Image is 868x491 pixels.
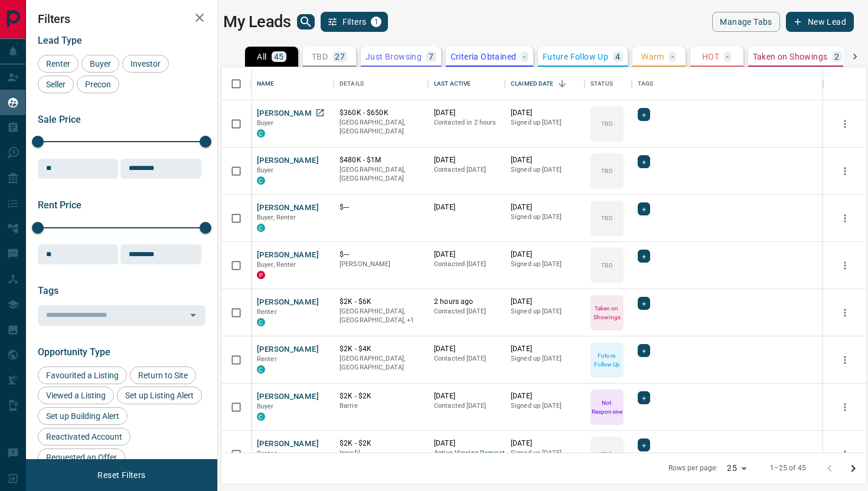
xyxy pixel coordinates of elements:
[297,14,315,30] button: search button
[638,108,650,121] div: +
[257,413,265,421] div: condos.ca
[753,53,828,61] p: Taken on Showings
[257,438,319,450] button: [PERSON_NAME]
[434,202,499,212] p: [DATE]
[668,463,718,473] p: Rows per page:
[38,35,82,46] span: Lead Type
[836,162,854,180] button: more
[642,439,646,451] span: +
[511,212,579,222] p: Signed up [DATE]
[321,12,389,32] button: Filters1
[42,59,74,68] span: Renter
[257,250,319,261] button: [PERSON_NAME]
[42,453,121,462] span: Requested an Offer
[601,261,612,270] p: TBD
[434,155,499,165] p: [DATE]
[130,366,196,384] div: Return to Site
[340,449,422,458] p: Innisfil
[257,271,265,279] div: property.ca
[340,118,422,136] p: [GEOGRAPHIC_DATA], [GEOGRAPHIC_DATA]
[722,460,750,477] div: 25
[340,297,422,307] p: $2K - $6K
[340,391,422,401] p: $2K - $2K
[38,428,130,446] div: Reactivated Account
[340,155,422,165] p: $480K - $1M
[81,55,119,73] div: Buyer
[671,53,674,61] p: -
[257,365,265,374] div: condos.ca
[702,53,719,61] p: HOT
[38,114,81,125] span: Sale Price
[257,224,265,232] div: condos.ca
[523,53,526,61] p: -
[638,297,650,310] div: +
[638,438,650,451] div: +
[511,118,579,127] p: Signed up [DATE]
[257,176,265,185] div: condos.ca
[312,53,328,61] p: TBD
[836,304,854,322] button: more
[642,156,646,168] span: +
[429,53,433,61] p: 7
[511,449,579,458] p: Signed up [DATE]
[42,411,123,421] span: Set up Building Alert
[590,67,613,100] div: Status
[335,53,345,61] p: 27
[257,308,277,316] span: Renter
[257,355,277,363] span: Renter
[257,261,296,269] span: Buyer, Renter
[836,398,854,416] button: more
[511,401,579,411] p: Signed up [DATE]
[312,105,328,120] a: Open in New Tab
[642,345,646,356] span: +
[511,202,579,212] p: [DATE]
[638,67,654,100] div: Tags
[38,407,128,425] div: Set up Building Alert
[434,67,471,100] div: Last Active
[511,438,579,449] p: [DATE]
[642,203,646,215] span: +
[122,55,169,73] div: Investor
[511,260,579,269] p: Signed up [DATE]
[642,109,646,120] span: +
[257,53,266,61] p: All
[257,119,274,127] span: Buyer
[511,307,579,316] p: Signed up [DATE]
[126,59,165,68] span: Investor
[117,387,202,404] div: Set up Listing Alert
[505,67,585,100] div: Claimed Date
[38,449,125,466] div: Requested an Offer
[366,53,422,61] p: Just Browsing
[334,67,428,100] div: Details
[257,155,319,166] button: [PERSON_NAME]
[38,285,58,296] span: Tags
[543,53,608,61] p: Future Follow Up
[340,165,422,184] p: [GEOGRAPHIC_DATA], [GEOGRAPHIC_DATA]
[836,210,854,227] button: more
[42,371,123,380] span: Favourited a Listing
[638,391,650,404] div: +
[223,12,291,31] h1: My Leads
[642,392,646,404] span: +
[257,318,265,326] div: condos.ca
[638,344,650,357] div: +
[638,155,650,168] div: +
[340,401,422,411] p: Barrie
[257,214,296,221] span: Buyer, Renter
[434,297,499,307] p: 2 hours ago
[632,67,823,100] div: Tags
[511,391,579,401] p: [DATE]
[712,12,779,32] button: Manage Tabs
[511,67,554,100] div: Claimed Date
[601,119,612,128] p: TBD
[257,391,319,402] button: [PERSON_NAME]
[615,53,620,61] p: 4
[511,250,579,260] p: [DATE]
[638,202,650,215] div: +
[434,401,499,411] p: Contacted [DATE]
[841,457,865,480] button: Go to next page
[340,354,422,372] p: [GEOGRAPHIC_DATA], [GEOGRAPHIC_DATA]
[38,387,114,404] div: Viewed a Listing
[834,53,839,61] p: 2
[836,257,854,274] button: more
